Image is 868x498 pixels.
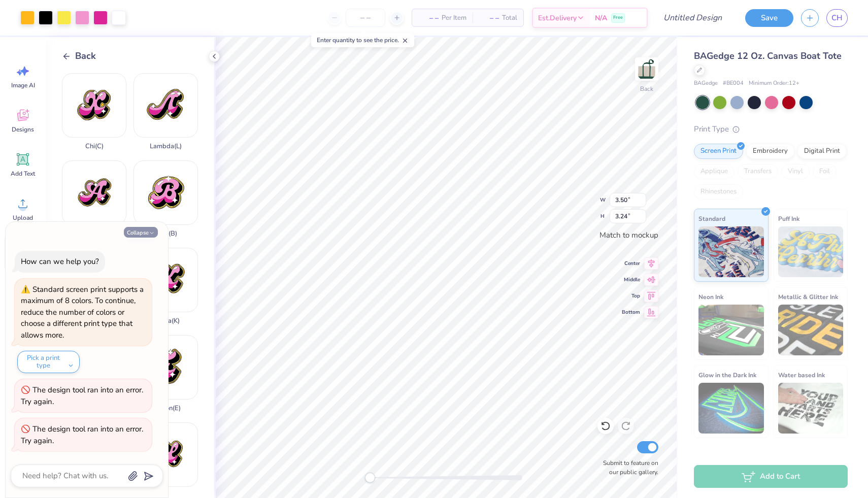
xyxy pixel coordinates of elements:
a: CH [826,9,848,27]
div: Print Type [694,123,848,135]
button: Collapse [124,227,158,238]
div: Transfers [738,164,778,179]
div: The design tool ran into an error. Try again. [21,424,143,446]
div: Embroidery [746,144,794,159]
span: Top [622,292,640,300]
button: Save [745,9,793,27]
span: Image AI [11,81,35,89]
span: BAGedge 12 Oz. Canvas Boat Tote [694,50,842,62]
span: Water based Ink [778,370,825,380]
span: Upload [13,214,33,222]
span: – – [479,13,499,23]
div: Back [640,84,653,93]
div: How can we help you? [21,256,99,267]
div: Chi ( C ) [85,143,104,150]
img: Metallic & Glitter Ink [778,305,844,355]
span: Est. Delivery [538,13,577,23]
div: Applique [694,164,735,179]
span: Glow in the Dark Ink [698,370,756,380]
span: – – [418,13,439,23]
div: Enter quantity to see the price. [311,33,414,47]
div: Standard screen print supports a maximum of 8 colors. To continue, reduce the number of colors or... [21,284,144,340]
span: Designs [12,125,34,134]
span: Standard [698,213,725,224]
span: Bottom [622,308,640,316]
div: Screen Print [694,144,743,159]
img: Water based Ink [778,383,844,434]
div: Foil [813,164,837,179]
input: Untitled Design [655,8,730,28]
img: Neon Ink [698,305,764,355]
span: Free [613,14,623,21]
span: # BE004 [723,79,744,88]
span: Add Text [11,170,35,178]
div: The design tool ran into an error. Try again. [21,385,143,407]
span: Center [622,259,640,268]
div: Rhinestones [694,184,743,200]
span: Puff Ink [778,213,799,224]
span: Minimum Order: 12 + [749,79,799,88]
button: Pick a print type [17,351,80,373]
span: Metallic & Glitter Ink [778,291,838,302]
img: Back [637,59,657,79]
input: – – [346,9,385,27]
span: CH [831,12,843,24]
span: Per Item [442,13,466,23]
img: Puff Ink [778,226,844,277]
span: N/A [595,13,607,23]
span: BAGedge [694,79,718,88]
label: Submit to feature on our public gallery. [597,458,658,477]
span: Total [502,13,517,23]
span: Middle [622,276,640,284]
div: Digital Print [797,144,847,159]
span: Neon Ink [698,291,723,302]
div: Accessibility label [365,473,375,483]
img: Standard [698,226,764,277]
div: Vinyl [781,164,810,179]
div: Lambda ( L ) [150,143,182,150]
img: Glow in the Dark Ink [698,383,764,434]
span: Back [75,49,96,63]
